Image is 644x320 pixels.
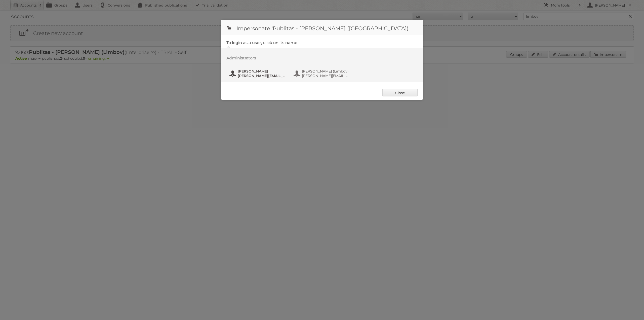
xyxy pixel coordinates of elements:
[229,68,288,79] button: [PERSON_NAME] [PERSON_NAME][EMAIL_ADDRESS][DOMAIN_NAME]
[382,89,418,96] a: Close
[226,56,418,62] div: Administrators
[302,69,351,74] span: [PERSON_NAME] (Limbov)
[238,69,287,74] span: [PERSON_NAME]
[238,74,287,78] span: [PERSON_NAME][EMAIL_ADDRESS][DOMAIN_NAME]
[221,20,423,35] h1: Impersonate 'Publitas - [PERSON_NAME] ([GEOGRAPHIC_DATA])'
[293,68,352,79] button: [PERSON_NAME] (Limbov) [PERSON_NAME][EMAIL_ADDRESS][DOMAIN_NAME]
[302,74,351,78] span: [PERSON_NAME][EMAIL_ADDRESS][DOMAIN_NAME]
[226,40,297,45] legend: To login as a user, click on its name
